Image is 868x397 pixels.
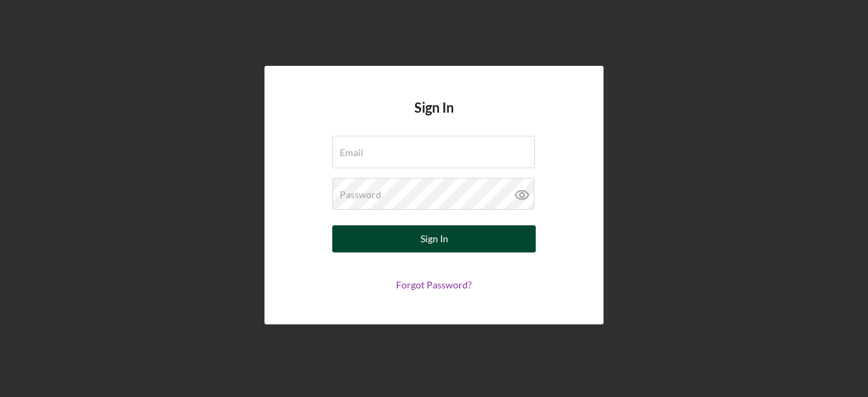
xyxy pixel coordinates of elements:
button: Sign In [332,225,536,252]
a: Forgot Password? [396,279,472,290]
label: Password [340,189,381,200]
label: Email [340,147,363,158]
div: Sign In [420,225,448,252]
h4: Sign In [414,100,454,136]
